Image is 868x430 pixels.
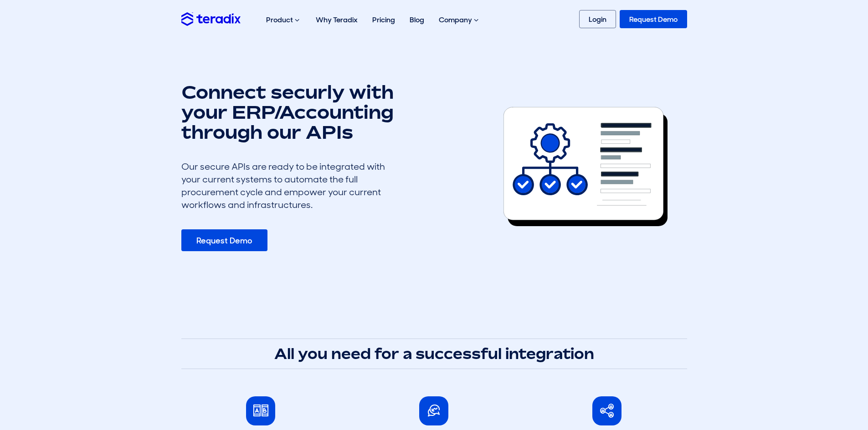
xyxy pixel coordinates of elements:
img: Integration [503,107,668,226]
a: Why Teradix [308,5,365,34]
div: Our secure APIs are ready to be integrated with your current systems to automate the full procure... [181,160,400,211]
a: Login [579,10,616,28]
div: Product [259,5,308,35]
img: Teradix logo [181,12,241,25]
div: Company [431,5,488,35]
a: Request Demo [181,229,267,251]
strong: All you need for a successful integration [274,345,594,362]
a: Request Demo [620,10,687,28]
a: Pricing [365,5,402,34]
h1: Connect securly with your ERP/Accounting through our APIs [181,82,400,142]
a: Blog [402,5,431,34]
